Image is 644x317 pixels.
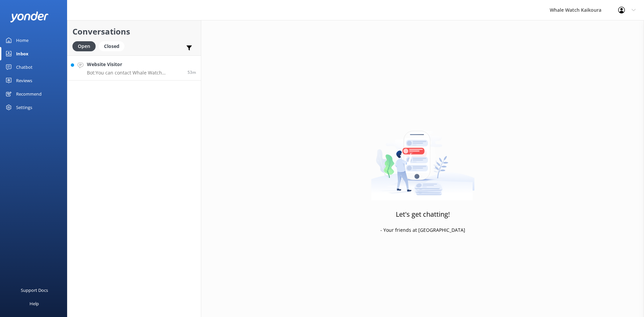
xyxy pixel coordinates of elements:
[187,69,196,75] span: Sep 08 2025 03:02pm (UTC +12:00) Pacific/Auckland
[72,25,196,38] h2: Conversations
[16,74,32,87] div: Reviews
[87,70,182,76] p: Bot: You can contact Whale Watch Kaikoura at [PHONE_NUMBER] or [PHONE_NUMBER] (freephone).
[396,209,450,220] h3: Let's get chatting!
[380,226,465,234] p: - Your friends at [GEOGRAPHIC_DATA]
[72,41,96,51] div: Open
[16,47,29,60] div: Inbox
[99,42,128,50] a: Closed
[16,60,33,74] div: Chatbot
[371,117,475,201] img: artwork of a man stealing a conversation from at giant smartphone
[30,297,39,310] div: Help
[72,42,99,50] a: Open
[10,11,49,22] img: yonder-white-logo.png
[16,87,42,101] div: Recommend
[16,101,32,114] div: Settings
[87,61,182,68] h4: Website Visitor
[99,41,124,51] div: Closed
[16,34,29,47] div: Home
[21,283,48,297] div: Support Docs
[67,55,201,81] a: Website VisitorBot:You can contact Whale Watch Kaikoura at [PHONE_NUMBER] or [PHONE_NUMBER] (free...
